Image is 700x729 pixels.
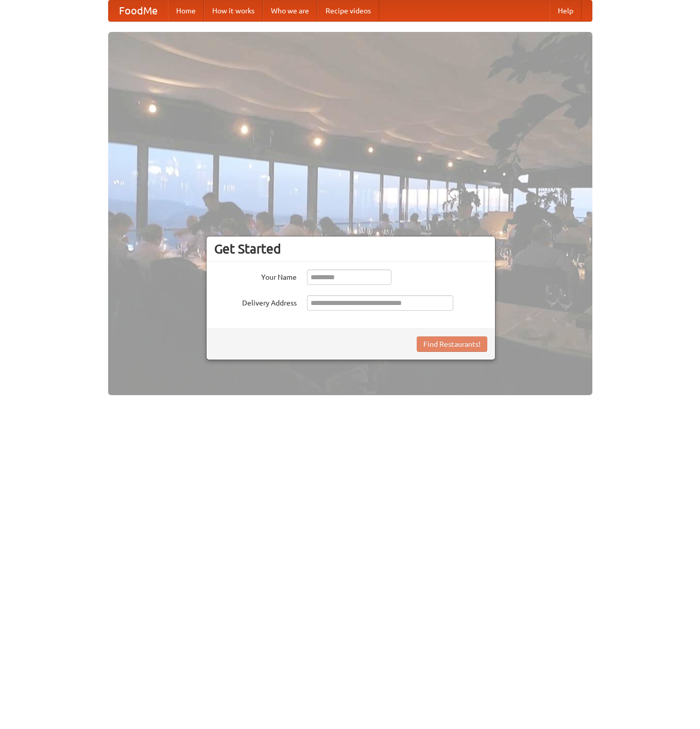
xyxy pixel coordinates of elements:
[109,1,168,21] a: FoodMe
[204,1,263,21] a: How it works
[214,295,297,308] label: Delivery Address
[263,1,317,21] a: Who we are
[317,1,379,21] a: Recipe videos
[168,1,204,21] a: Home
[550,1,582,21] a: Help
[214,241,487,257] h3: Get Started
[214,269,297,282] label: Your Name
[417,336,487,352] button: Find Restaurants!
